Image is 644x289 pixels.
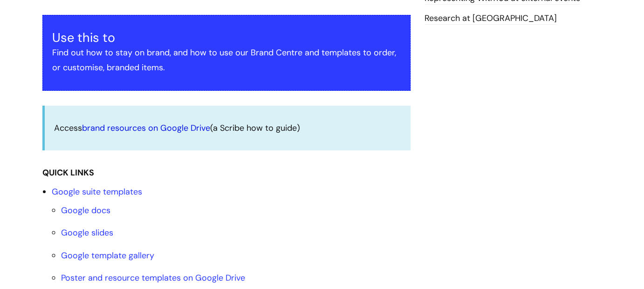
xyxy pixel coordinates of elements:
a: Google slides [61,227,113,238]
p: Access (a Scribe how to guide) [54,121,401,135]
h3: Use this to [52,30,401,45]
a: Google docs [61,205,110,216]
strong: QUICK LINKS [42,167,94,178]
p: Find out how to stay on brand, and how to use our Brand Centre and templates to order, or customi... [52,45,401,75]
a: Research at [GEOGRAPHIC_DATA] [425,13,557,25]
a: Poster and resource templates on Google Drive [61,272,245,283]
a: brand resources on Google Drive [82,122,210,134]
a: Google suite templates [52,186,142,197]
a: Google template gallery [61,250,154,261]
